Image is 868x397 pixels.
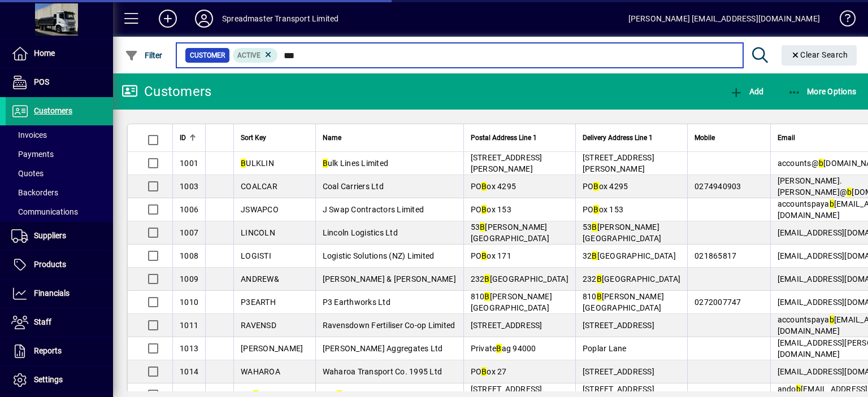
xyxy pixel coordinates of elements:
span: 53 [PERSON_NAME][GEOGRAPHIC_DATA] [471,223,549,243]
em: B [484,292,489,301]
em: B [481,182,487,191]
span: COALCAR [241,182,277,191]
span: WAHAROA [241,367,280,376]
span: 232 [GEOGRAPHIC_DATA] [583,274,680,283]
em: b [796,385,801,394]
span: 32 [GEOGRAPHIC_DATA] [583,251,676,260]
span: Sort Key [241,132,266,144]
span: PO ox 171 [471,251,511,260]
em: B [496,344,501,353]
span: RAVENSD [241,321,276,330]
a: Knowledge Base [831,2,854,39]
div: Mobile [695,132,763,144]
span: ulk Lines Limited [323,159,389,168]
a: Invoices [6,125,113,145]
span: Delivery Address Line 1 [583,132,653,144]
span: Add [730,87,763,96]
span: 1010 [180,298,198,307]
span: Home [34,49,55,58]
button: Filter [122,45,166,66]
em: B [592,251,597,260]
span: 1001 [180,159,198,168]
span: Mobile [695,132,715,144]
span: Quotes [11,169,44,178]
span: Invoices [11,130,47,139]
span: [PERSON_NAME] [241,344,303,353]
span: 232 [GEOGRAPHIC_DATA] [471,274,568,283]
em: b [830,199,834,208]
button: Add [150,8,186,29]
span: 1011 [180,321,198,330]
span: 53 [PERSON_NAME][GEOGRAPHIC_DATA] [583,223,661,243]
span: [STREET_ADDRESS][PERSON_NAME] [471,153,542,173]
span: J Swap Contractors Limited [323,205,424,214]
span: [PERSON_NAME] Aggregates Ltd [323,344,443,353]
span: Ravensdown Fertiliser Co-op Limited [323,321,455,330]
button: Clear [782,45,857,66]
span: Waharoa Transport Co. 1995 Ltd [323,367,442,376]
span: LINCOLN [241,228,275,237]
div: [PERSON_NAME] [EMAIL_ADDRESS][DOMAIN_NAME] [628,10,820,28]
span: Settings [34,375,63,384]
span: [STREET_ADDRESS] [471,321,542,330]
em: B [480,223,485,232]
em: b [847,187,852,197]
span: 810 [PERSON_NAME][GEOGRAPHIC_DATA] [583,292,664,312]
button: Add [727,81,766,102]
span: P3EARTH [241,298,276,307]
em: b [819,159,823,168]
span: Name [323,132,341,144]
mat-chip: Activation Status: Active [233,48,278,63]
div: Name [323,132,457,144]
em: B [597,274,602,283]
span: JSWAPCO [241,205,279,214]
span: [STREET_ADDRESS] [583,367,654,376]
div: Spreadmaster Transport Limited [222,10,338,28]
span: 0272007747 [695,298,741,307]
a: Communications [6,202,113,221]
span: PO ox 4295 [583,182,628,191]
em: B [484,274,489,283]
em: b [830,315,834,324]
span: Email [778,132,795,144]
span: 1013 [180,344,198,353]
a: Home [6,40,113,68]
em: B [593,205,598,214]
span: Payments [11,150,54,159]
span: 021865817 [695,251,736,260]
span: Postal Address Line 1 [471,132,537,144]
a: Products [6,251,113,279]
span: Filter [125,51,163,60]
span: PO ox 4295 [471,182,517,191]
a: Backorders [6,183,113,202]
div: Customers [121,82,211,101]
span: 810 [PERSON_NAME][GEOGRAPHIC_DATA] [471,292,552,312]
span: Logistic Solutions (NZ) Limited [323,251,435,260]
span: 0274940903 [695,182,741,191]
button: More Options [785,81,860,102]
span: P3 Earthworks Ltd [323,298,390,307]
a: Staff [6,308,113,337]
span: 1008 [180,251,198,260]
a: POS [6,68,113,97]
span: Backorders [11,188,58,197]
em: B [597,292,602,301]
span: Products [34,260,66,269]
span: Private ag 94000 [471,344,536,353]
span: PO ox 153 [583,205,623,214]
span: 1003 [180,182,198,191]
span: ULKLIN [241,159,274,168]
span: Communications [11,207,78,216]
a: Settings [6,366,113,394]
span: PO ox 153 [471,205,511,214]
span: Reports [34,346,62,355]
span: Financials [34,289,70,298]
span: More Options [788,87,857,96]
em: B [593,182,598,191]
span: [PERSON_NAME] & [PERSON_NAME] [323,274,456,283]
span: Lincoln Logistics Ltd [323,228,398,237]
span: ANDREW& [241,274,279,283]
a: Suppliers [6,222,113,250]
span: Customers [34,106,72,115]
span: Customer [190,50,225,61]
